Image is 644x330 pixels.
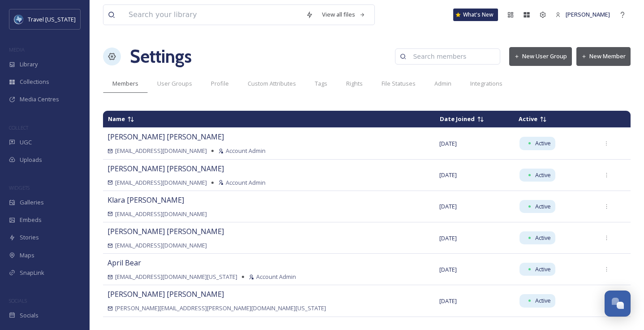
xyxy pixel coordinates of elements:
[509,47,572,65] button: New User Group
[439,234,457,242] span: [DATE]
[107,132,224,142] span: [PERSON_NAME] [PERSON_NAME]
[434,79,451,88] span: Admin
[20,138,32,147] span: UGC
[115,178,207,187] span: [EMAIL_ADDRESS][DOMAIN_NAME]
[20,216,42,224] span: Embeds
[124,5,301,25] input: Search your library
[566,10,610,18] span: [PERSON_NAME]
[440,115,475,123] span: Date Joined
[20,95,59,104] span: Media Centres
[594,116,630,123] td: Sort descending
[439,265,457,274] span: [DATE]
[107,195,184,205] span: Klara [PERSON_NAME]
[115,210,207,218] span: [EMAIL_ADDRESS][DOMAIN_NAME]
[9,124,28,131] span: COLLECT
[535,171,551,179] span: Active
[346,79,363,88] span: Rights
[107,258,141,268] span: April Bear
[470,79,502,88] span: Integrations
[551,6,614,23] a: [PERSON_NAME]
[20,269,44,277] span: SnapLink
[115,273,237,281] span: [EMAIL_ADDRESS][DOMAIN_NAME][US_STATE]
[248,79,296,88] span: Custom Attributes
[20,251,34,260] span: Maps
[226,147,266,155] span: Account Admin
[9,46,25,53] span: MEDIA
[20,311,39,320] span: Socials
[535,265,551,274] span: Active
[439,202,457,210] span: [DATE]
[605,291,631,317] button: Open Chat
[130,43,192,70] h1: Settings
[439,139,457,148] span: [DATE]
[535,202,551,211] span: Active
[439,297,457,305] span: [DATE]
[157,79,192,88] span: User Groups
[514,111,593,127] td: Sort descending
[28,15,76,23] span: Travel [US_STATE]
[9,297,27,304] span: SOCIALS
[107,226,224,236] span: [PERSON_NAME] [PERSON_NAME]
[14,15,23,24] img: images%20%281%29.jpeg
[576,47,631,65] button: New Member
[435,111,513,127] td: Sort ascending
[315,79,327,88] span: Tags
[439,171,457,179] span: [DATE]
[211,79,229,88] span: Profile
[20,233,39,242] span: Stories
[226,178,266,187] span: Account Admin
[103,111,434,127] td: Sort descending
[20,156,42,164] span: Uploads
[20,60,38,69] span: Library
[382,79,416,88] span: File Statuses
[519,115,537,123] span: Active
[318,6,370,23] a: View all files
[112,79,138,88] span: Members
[408,48,495,65] input: Search members
[108,115,125,123] span: Name
[20,198,44,207] span: Galleries
[115,304,326,313] span: [PERSON_NAME][EMAIL_ADDRESS][PERSON_NAME][DOMAIN_NAME][US_STATE]
[535,234,551,242] span: Active
[115,241,207,250] span: [EMAIL_ADDRESS][DOMAIN_NAME]
[256,273,296,281] span: Account Admin
[115,147,207,155] span: [EMAIL_ADDRESS][DOMAIN_NAME]
[9,184,30,191] span: WIDGETS
[20,78,49,86] span: Collections
[453,9,498,21] a: What's New
[535,139,551,148] span: Active
[107,289,224,299] span: [PERSON_NAME] [PERSON_NAME]
[107,164,224,174] span: [PERSON_NAME] [PERSON_NAME]
[535,296,551,305] span: Active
